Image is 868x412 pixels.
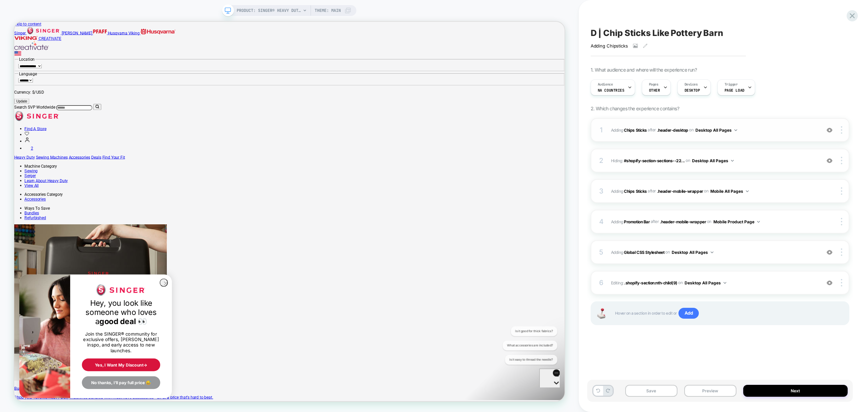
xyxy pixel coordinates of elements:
img: down arrow [746,190,749,192]
button: Desktop All Pages [685,279,726,287]
div: 2 [598,154,605,167]
span: Pages [649,82,658,87]
span: #shopify-section-sections--22... [624,158,685,163]
span: OTHER [649,88,660,93]
img: Singer Logo [108,349,176,365]
span: .header-mobile-wrapper [657,188,703,193]
img: down arrow [757,221,760,223]
span: [PERSON_NAME] [63,12,104,18]
div: 6 [598,277,605,289]
img: close [841,248,842,256]
a: Accessories [14,233,42,240]
span: Hey, you look like someone who loves a [95,369,190,406]
button: Desktop All Pages [692,156,734,165]
span: Hover on a section in order to edit or [615,308,842,319]
a: Accessories [73,177,101,184]
img: down arrow [734,129,737,131]
span: AFTER [648,188,656,193]
b: Global CSS Stylesheet [624,249,664,255]
button: Desktop All Pages [695,126,737,134]
span: Editing : [611,279,817,287]
span: .header-desktop [657,127,688,132]
span: Adding Chipsticks [591,43,628,49]
img: crossed eye [827,249,832,255]
a: Link to PFAFF homepage [63,12,125,18]
button: Search [105,110,116,118]
b: Promotion Bar [624,219,650,224]
img: crossed eye [827,127,832,133]
button: Next [743,385,848,397]
a: Sewing Machines [29,177,71,184]
img: down arrow [711,251,713,253]
button: Close dialog [194,342,205,353]
img: close [841,187,842,195]
a: Cart [14,166,25,172]
button: What accessories are included? [6,19,79,32]
span: on [707,218,711,225]
span: 1. What audience and where will the experience run? [591,67,697,73]
button: Mobile All Pages [710,187,749,195]
button: Desktop All Pages [672,248,713,257]
span: Devices [685,82,698,87]
a: Learn About Heavy Duty [14,209,72,215]
span: on [686,157,690,164]
span: Adding [611,127,647,132]
img: down arrow [731,160,734,162]
div: 3 [598,185,605,197]
span: Hiding : [611,156,817,165]
div: 1 [598,124,605,136]
span: Adding [611,188,647,193]
img: down arrow [724,282,726,284]
span: on [678,279,683,286]
span: .shopify-section:nth-child(9) [624,280,677,285]
span: D | Chip Sticks Like Pottery Barn [591,28,723,38]
span: on [704,187,708,195]
span: PRODUCT: SINGER® Heavy Duty 4452 Rosewater Pink Sewing Machine [237,5,301,16]
div: 5 [598,246,605,258]
span: Adding [611,248,817,257]
span: Audience [598,82,613,87]
span: DESKTOP [685,88,700,93]
span: CREATIVATE [33,19,63,26]
span: AFTER [648,127,656,132]
b: Chips Sticks [624,188,647,193]
a: Refurbished [14,258,42,265]
span: Add [678,308,699,319]
button: Save [625,385,677,397]
span: 2 [22,166,25,172]
b: Chips Sticks [624,127,647,132]
div: Accessories Category [14,227,734,233]
img: crossed eye [827,158,832,164]
span: on [665,248,670,256]
button: Mobile Product Page [713,218,760,226]
button: Preview [684,385,736,397]
legend: Location [5,47,28,53]
span: NA countries [598,88,625,93]
span: Husqvarna Viking [125,12,167,18]
span: 2. Which changes the experience contains? [591,106,679,111]
span: Theme: MAIN [315,5,341,16]
button: Is it easy to thread the needle? [9,38,79,51]
a: Bundles [14,252,33,258]
a: Sewing [14,196,31,202]
img: close [841,279,842,286]
img: close [841,157,842,164]
div: Machine Category [14,189,734,196]
img: crossed eye [827,280,832,286]
span: AFTER [651,219,659,224]
div: 4 [598,216,605,228]
a: Wishlist [14,147,20,154]
a: Serger [14,202,29,209]
span: Adding [611,219,650,224]
img: close [841,126,842,134]
img: Joystick [595,308,608,319]
a: Find Your Fit [117,177,147,184]
legend: Language [5,66,31,73]
img: close [841,218,842,225]
span: Page Load [725,88,745,93]
span: Trigger [725,82,738,87]
div: Ways To Save [14,245,734,252]
span: good deal 👀 [114,393,177,406]
a: View All [14,215,33,222]
a: Find A Store [14,139,43,146]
